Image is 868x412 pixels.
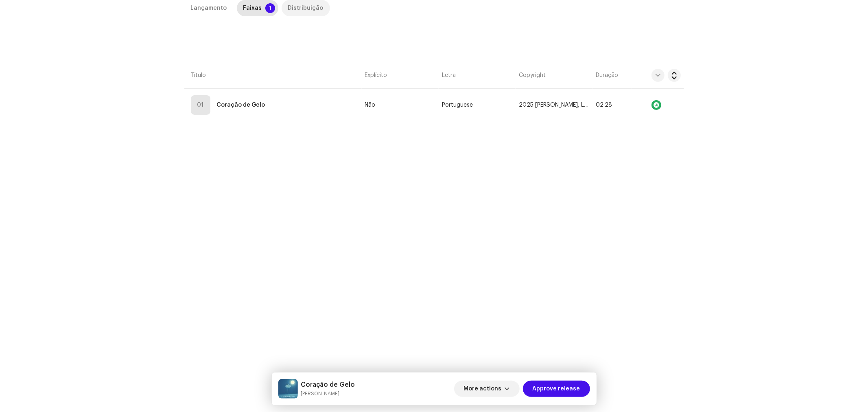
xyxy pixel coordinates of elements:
[301,390,355,398] small: Coração de Gelo
[596,71,619,79] span: Duração
[523,381,590,397] button: Approve release
[217,97,265,113] strong: Coração de Gelo
[596,102,612,108] span: 02:28
[533,381,580,397] span: Approve release
[301,380,355,390] h5: Coração de Gelo
[278,379,298,399] img: 0e8cb65f-46f9-4ec5-86fd-c2ab69d392a2
[365,102,376,108] span: Não
[191,95,210,115] div: 01
[519,102,589,108] span: 2025 Marcos Salaroli, Licenciada por BiBiPi
[454,381,520,397] button: More actions
[464,381,502,397] span: More actions
[365,71,387,79] span: Explícito
[191,71,206,79] span: Título
[442,71,456,79] span: Letra
[442,102,473,108] span: Portuguese
[519,71,546,79] span: Copyright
